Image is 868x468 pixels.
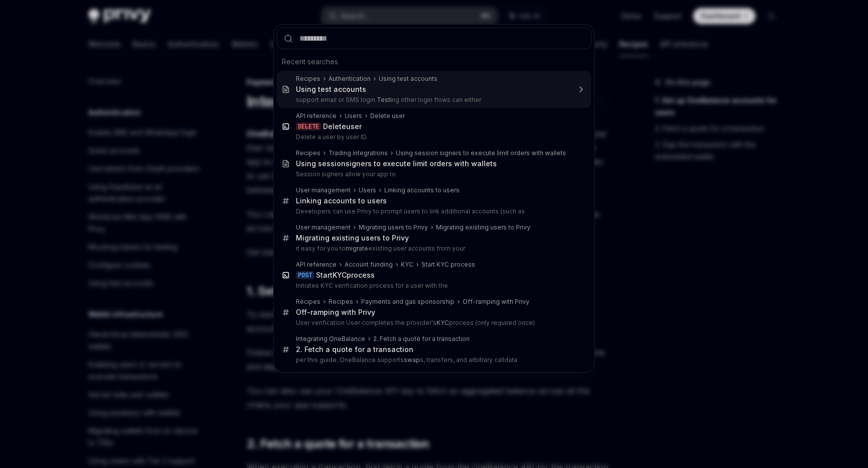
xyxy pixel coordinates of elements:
[377,96,392,103] b: Testi
[463,298,529,306] div: Off-ramping with Privy
[346,159,368,168] b: signer
[333,271,347,279] b: KYC
[282,57,338,67] span: Recent searches
[323,122,346,131] b: Delete
[296,233,409,243] div: Migrating existing users to Privy
[346,245,368,252] b: migrate
[296,271,314,279] div: POST
[296,149,320,157] div: Recipes
[370,112,405,120] div: Delete user
[359,223,428,231] div: Migrating users to Privy
[296,319,570,327] p: User verification User completes the provider's process (only required once)
[296,245,570,253] p: it easy for you to existing user accounts from your
[329,75,371,83] div: Authentication
[359,186,376,194] div: Users
[296,298,320,306] div: Recipes
[436,223,530,231] div: Migrating existing users to Privy
[296,196,310,205] b: Link
[373,335,470,343] div: 2. Fetch a quote for a transaction
[296,133,570,141] p: Delete a user by user ID.
[296,170,570,178] p: Session signers allow your app to
[296,282,570,290] p: Initiates KYC verification process for a user with the
[396,149,566,157] div: Using session signers to execute limit orders with wallets
[379,75,438,83] div: Using test accounts
[437,319,449,326] b: KYC
[296,223,351,231] div: User management
[316,271,375,280] div: Start process
[384,186,460,194] div: Linking accounts to users
[329,149,388,157] div: Trading integrations
[296,123,321,131] div: DELETE
[404,356,420,364] b: swap
[401,261,413,269] div: KYC
[323,122,362,131] div: user
[361,298,455,306] div: Payments and gas sponsorship
[296,85,366,94] div: Using test accounts
[296,112,337,120] div: API reference
[345,261,393,269] div: Account funding
[421,261,475,269] div: Start KYC process
[296,186,351,194] div: User management
[296,335,365,343] div: Integrating OneBalance
[296,75,320,83] div: Recipes
[296,196,387,205] div: ing accounts to users
[296,159,497,168] div: Using session s to execute limit orders with wallets
[296,345,413,354] div: 2. Fetch a quote for a transaction
[296,207,570,215] p: Developers can use Privy to prompt users to link additional accounts (such as
[296,356,570,364] p: per this guide. OneBalance supports s, transfers, and arbitrary calldata
[296,261,337,269] div: API reference
[296,308,375,317] div: Off-ramping with Privy
[296,96,570,104] p: support email or SMS login. ng other login flows can either
[345,112,362,120] div: Users
[329,298,353,306] div: Recipes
